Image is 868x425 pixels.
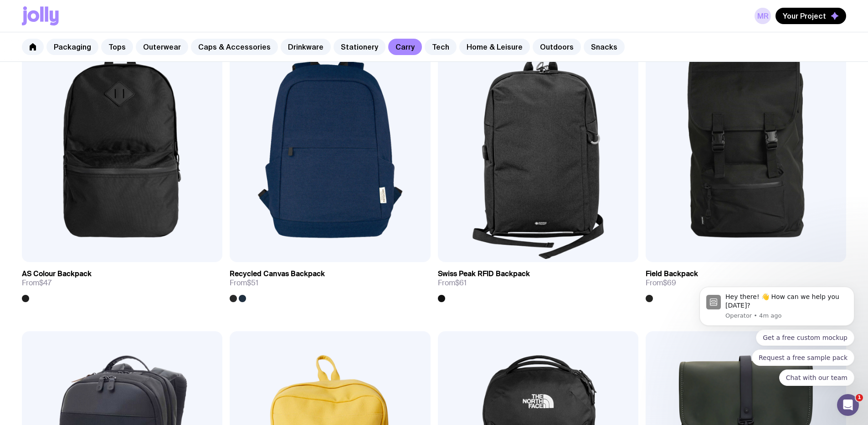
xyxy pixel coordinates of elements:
[783,11,826,20] span: Your Project
[438,278,467,288] span: From
[646,269,698,278] h3: Field Backpack
[455,278,467,288] span: $61
[533,39,581,55] a: Outdoors
[837,394,859,416] iframe: Intercom live chat
[438,262,638,302] a: Swiss Peak RFID BackpackFrom$61
[438,269,530,278] h3: Swiss Peak RFID Backpack
[776,8,846,24] button: Your Project
[247,278,258,288] span: $51
[22,269,92,278] h3: AS Colour Backpack
[281,39,331,55] a: Drinkware
[584,39,625,55] a: Snacks
[230,262,430,302] a: Recycled Canvas BackpackFrom$51
[101,39,133,55] a: Tops
[39,278,51,288] span: $47
[136,39,188,55] a: Outerwear
[22,278,51,288] span: From
[334,39,385,55] a: Stationery
[230,278,258,288] span: From
[646,278,676,288] span: From
[22,262,222,302] a: AS Colour BackpackFrom$47
[46,39,98,55] a: Packaging
[646,262,846,302] a: Field BackpackFrom$69
[191,39,278,55] a: Caps & Accessories
[459,39,530,55] a: Home & Leisure
[425,39,457,55] a: Tech
[755,8,771,24] a: MR
[686,275,868,420] iframe: Intercom notifications message
[230,269,325,278] h3: Recycled Canvas Backpack
[388,39,422,55] a: Carry
[663,278,676,288] span: $69
[856,394,863,401] span: 1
